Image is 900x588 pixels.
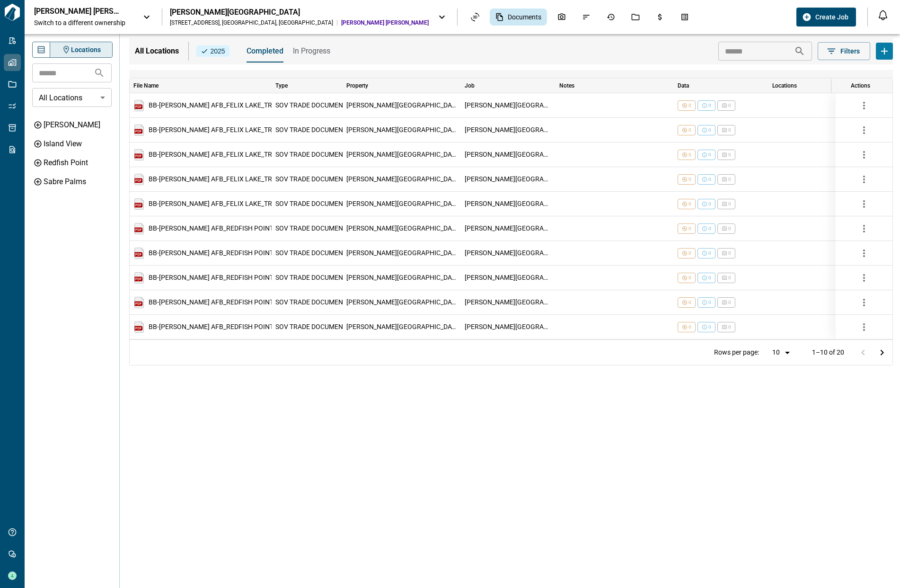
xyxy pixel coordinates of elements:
div: Tyndall AFB [465,275,552,281]
span: 0 [688,152,691,158]
div: Tyndall AFB [465,225,552,232]
span: SOV TRADE DOCUMENT [275,151,347,158]
div: Tyndall AFB [465,176,552,182]
span: 0 [728,300,731,305]
span: Filters [840,46,860,56]
div: Takeoff Center [675,9,695,25]
span: 0 [728,324,731,330]
div: Notes [559,78,574,93]
p: All Locations [135,45,179,57]
div: Tyndall AFB [346,324,457,330]
div: 10 [768,346,791,359]
div: Data [674,78,768,93]
span: 0 [688,250,691,256]
div: Tyndall AFB [465,250,552,256]
span: 0 [708,324,711,330]
div: Tyndall AFB [346,127,457,133]
span: 0 [688,201,691,207]
span: 0 [688,226,691,232]
div: Actions [851,78,870,93]
span: Documents [508,12,541,22]
span: 0 [728,226,731,232]
span: Switch to a different ownership [34,18,133,27]
div: Tyndall AFB [346,275,457,281]
div: Jobs [626,9,645,25]
div: Budgets [650,9,670,25]
span: 0 [688,177,691,182]
span: 0 [728,177,731,182]
div: Locations [772,78,797,93]
div: Tyndall AFB [465,324,552,330]
span: [PERSON_NAME] [PERSON_NAME] [341,19,429,27]
div: Photos [552,9,572,25]
span: SOV TRADE DOCUMENT [275,127,347,133]
div: Tyndall AFB [346,201,457,207]
div: Job [461,78,556,93]
div: Tyndall AFB [465,201,552,207]
div: File Name [133,78,159,93]
button: 2025 [196,45,229,57]
div: Type [275,78,288,93]
span: 0 [708,103,711,108]
span: In Progress [293,46,330,56]
div: Tyndall AFB [465,102,552,108]
button: Filters [818,42,870,60]
div: Job History [601,9,621,25]
div: Sabre Palms [44,176,110,187]
span: SOV TRADE DOCUMENT [275,250,347,256]
span: 0 [728,103,731,108]
div: Without label [32,84,112,111]
div: Property [346,78,368,93]
span: SOV TRADE DOCUMENT [275,324,347,330]
span: 0 [708,226,711,232]
span: BB-[PERSON_NAME] AFB_REDFISH POINT_TR_WINDOWS.pdf [149,225,330,232]
div: Tyndall AFB [346,299,457,305]
span: Locations [71,45,101,54]
span: 0 [708,152,711,158]
div: Tyndall AFB [346,102,457,108]
span: 0 [688,103,691,108]
span: BB-[PERSON_NAME] AFB_REDFISH POINT_TR_SIDING.pdf [149,250,320,256]
span: 0 [708,127,711,133]
div: Island View [44,138,110,150]
span: Completed [247,46,283,56]
span: 0 [728,127,731,133]
span: BB-[PERSON_NAME] AFB_REDFISH POINT_TR_PAINT.pdf [149,299,317,305]
div: Tyndall AFB [346,176,457,182]
div: [PERSON_NAME][GEOGRAPHIC_DATA] [170,8,429,17]
span: SOV TRADE DOCUMENT [275,225,347,232]
div: File Name [130,78,272,93]
div: Issues & Info [576,9,596,25]
span: SOV TRADE DOCUMENT [275,176,347,182]
span: BB-[PERSON_NAME] AFB_FELIX LAKE_TR_ROOF.pdf [149,151,303,158]
span: 0 [708,275,711,281]
span: 0 [708,201,711,207]
p: 1–10 of 20 [812,349,844,356]
span: 0 [688,127,691,133]
div: [STREET_ADDRESS] , [GEOGRAPHIC_DATA] , [GEOGRAPHIC_DATA] [170,19,333,27]
div: Documents [490,9,547,26]
span: 0 [728,250,731,256]
div: Locations [768,78,863,93]
div: Job [465,78,475,93]
span: SOV TRADE DOCUMENT [275,275,347,281]
div: Tyndall AFB [465,299,552,305]
div: Tyndall AFB [346,151,457,158]
span: Create Job [815,12,848,22]
button: Locations [50,42,112,57]
span: 2025 [200,46,226,56]
div: Type [272,78,343,93]
div: Tyndall AFB [346,250,457,256]
div: Tyndall AFB [346,225,457,232]
div: Notes [556,78,674,93]
span: BB-[PERSON_NAME] AFB_FELIX LAKE_TR_WINDOWS.pdf [149,102,318,108]
p: [PERSON_NAME] [PERSON_NAME] [34,7,119,16]
span: BB-[PERSON_NAME] AFB_FELIX LAKE_TR_SIDING.pdf [149,127,308,133]
div: base tabs [237,40,330,62]
p: Rows per page: [714,349,759,356]
div: Tyndall AFB [465,127,552,133]
div: Data [678,78,689,93]
div: Actions [832,78,889,93]
span: 0 [708,300,711,305]
button: Open notification feed [875,8,891,23]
